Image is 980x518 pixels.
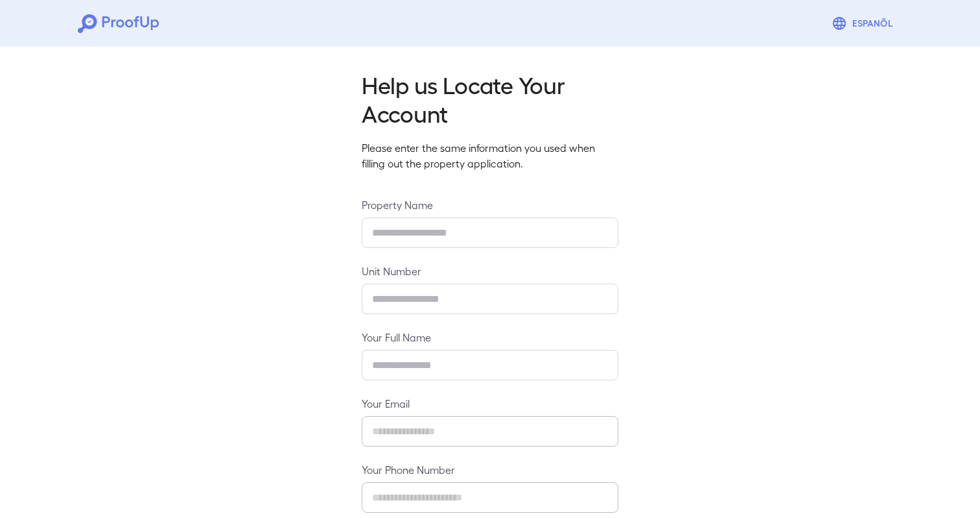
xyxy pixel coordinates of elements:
[362,396,618,411] label: Your Email
[362,462,618,477] label: Your Phone Number
[362,264,618,278] label: Unit Number
[362,330,618,345] label: Your Full Name
[362,197,618,212] label: Property Name
[362,70,618,127] h2: Help us Locate Your Account
[362,140,618,171] p: Please enter the same information you used when filling out the property application.
[826,10,902,36] button: Espanõl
